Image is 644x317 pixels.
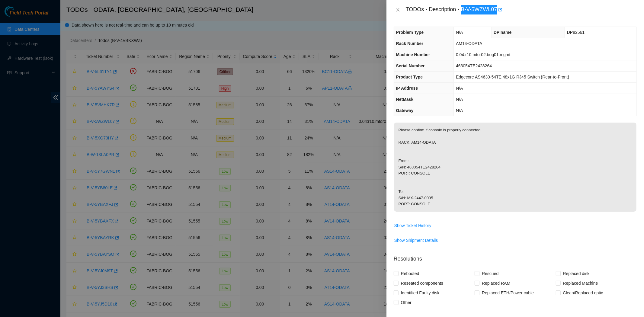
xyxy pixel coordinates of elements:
[406,5,637,14] div: TODOs - Description - B-V-5WZWL07
[394,7,402,13] button: Close
[456,63,492,68] span: 463054TE2428264
[561,269,592,278] span: Replaced disk
[399,269,422,278] span: Rebooted
[399,288,442,298] span: Identified Faulty disk
[456,30,463,35] span: N/A
[456,86,463,91] span: N/A
[399,278,446,288] span: Reseated components
[394,250,637,263] p: Resolutions
[396,63,425,68] span: Serial Number
[456,108,463,113] span: N/A
[396,97,414,102] span: NetMask
[456,41,482,46] span: AM14-ODATA
[396,41,423,46] span: Rack Number
[396,30,424,35] span: Problem Type
[456,52,511,57] span: 0.04:r10.mtor02.bog01.mgmt
[394,222,431,229] span: Show Ticket History
[479,288,536,298] span: Replaced ETH/Power cable
[494,30,512,35] span: DP name
[394,221,432,230] button: Show Ticket History
[396,7,400,12] span: close
[396,86,418,91] span: IP Address
[399,298,414,307] span: Other
[561,288,606,298] span: Clean/Replaced optic
[394,123,636,212] p: Please confirm if console is properly connected. RACK: AM14-ODATA From: S/N: 463054TE2428264 PORT...
[561,278,601,288] span: Replaced Machine
[456,75,569,79] span: Edgecore AS4630-54TE 48x1G RJ45 Switch {Rear-to-Front}
[479,269,501,278] span: Rescued
[396,75,423,79] span: Product Type
[456,97,463,102] span: N/A
[394,237,438,244] span: Show Shipment Details
[396,52,430,57] span: Machine Number
[396,108,414,113] span: Gateway
[394,235,438,245] button: Show Shipment Details
[479,278,513,288] span: Replaced RAM
[567,30,585,35] span: DP82561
